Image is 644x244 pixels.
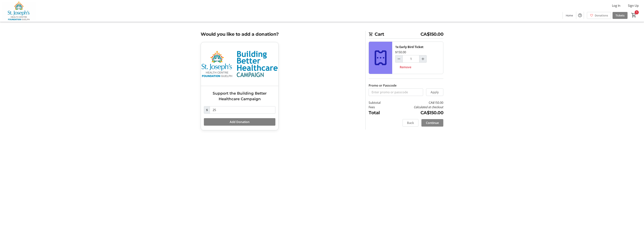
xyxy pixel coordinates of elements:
[402,55,419,63] input: Early Bird Ticket Quantity
[369,105,390,109] td: Fees
[587,12,611,19] a: Donations
[201,42,278,86] img: Support the Building Better Healthcare Campaign
[419,55,426,62] button: Increment by one
[628,3,639,8] span: Sign Up
[609,3,623,9] button: Log In
[407,121,414,125] span: Back
[369,100,390,105] td: Subtotal
[625,3,642,9] button: Sign Up
[210,106,275,114] input: Donation Amount
[395,63,416,71] button: Remove
[390,100,443,105] td: CA$150.00
[204,118,275,126] button: Add Donation
[395,50,406,54] div: $150.00
[595,13,608,17] span: Donations
[613,12,628,19] a: Tickets
[426,88,443,96] button: Apply
[400,65,411,69] span: Remove
[369,109,390,116] td: Total
[390,109,443,116] td: CA$150.00
[2,1,36,20] img: St. Joseph's Health Centre Foundation Guelph's Logo
[421,119,443,127] button: Continue
[426,121,439,125] span: Continue
[420,31,443,38] span: CA$150.00
[201,31,361,38] h2: Would you like to add a donation?
[369,31,443,39] h2: Cart
[369,88,423,96] input: Enter promo or passcode
[204,90,275,102] h3: Support the Building Better Healthcare Campaign
[230,120,250,124] span: Add Donation
[612,3,620,8] span: Log In
[402,119,418,127] button: Back
[631,12,637,19] button: Cart
[204,106,210,114] span: $
[616,13,625,17] span: Tickets
[369,83,397,88] label: Promo or Passcode
[566,13,573,17] span: Home
[395,55,402,62] button: Decrement by one
[390,105,443,109] td: Calculated at checkout
[395,45,423,49] div: 1x Early Bird Ticket
[563,12,576,19] a: Home
[576,12,584,19] button: Help
[431,90,439,94] span: Apply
